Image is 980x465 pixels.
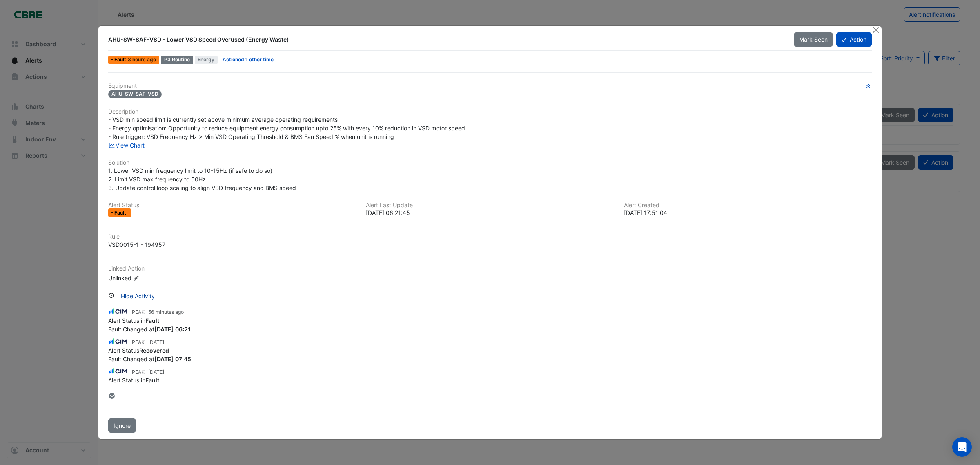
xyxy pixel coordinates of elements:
[128,56,156,63] span: Wed 17-Sep-2025 06:21 AEST
[108,233,872,240] h6: Rule
[161,56,193,64] div: P3 Routine
[108,202,356,209] h6: Alert Status
[624,208,872,217] div: [DATE] 17:51:04
[108,337,129,346] img: CIM
[108,355,191,362] span: Fault Changed at
[108,116,465,140] span: - VSD min speed limit is currently set above minimum average operating requirements - Energy opti...
[108,393,116,399] fa-layers: More
[108,265,872,272] h6: Linked Action
[108,142,145,149] a: View Chart
[952,437,972,457] div: Open Intercom Messenger
[148,339,164,345] span: 2025-09-12 08:39:23
[799,36,828,43] span: Mark Seen
[114,422,131,429] span: Ignore
[145,377,159,384] strong: Fault
[133,275,139,282] fa-icon: Edit Linked Action
[108,347,169,354] span: Alert Status
[108,274,206,282] div: Unlinked
[108,83,872,89] h6: Equipment
[114,57,128,62] span: Fault
[195,56,218,64] span: Energy
[154,355,191,362] strong: 2025-09-12 07:45:56
[108,418,136,433] button: Ignore
[108,377,159,384] span: Alert Status in
[132,369,164,376] small: PEAK -
[108,90,162,98] span: AHU-SW-SAF-VSD
[223,56,274,63] a: Actioned 1 other time
[114,210,128,215] span: Fault
[108,367,129,376] img: CIM
[366,208,614,217] div: [DATE] 06:21:45
[836,32,872,47] button: Action
[148,369,164,375] span: 2025-09-12 07:37:23
[108,167,296,191] span: 1. Lower VSD min frequency limit to 10-15Hz (if safe to do so) 2. Limit VSD max frequency to 50Hz...
[108,108,872,115] h6: Description
[132,339,164,346] small: PEAK -
[154,326,191,333] strong: 2025-09-17 06:21:45
[145,317,159,324] strong: Fault
[108,36,784,44] div: AHU-SW-SAF-VSD - Lower VSD Speed Overused (Energy Waste)
[139,347,169,354] strong: Recovered
[108,317,159,324] span: Alert Status in
[871,26,880,34] button: Close
[794,32,833,47] button: Mark Seen
[108,326,191,333] span: Fault Changed at
[624,202,872,209] h6: Alert Created
[366,202,614,209] h6: Alert Last Update
[108,307,129,316] img: CIM
[132,309,184,316] small: PEAK -
[148,309,184,315] span: 2025-09-17 08:11:57
[116,289,160,303] button: Hide Activity
[108,159,872,166] h6: Solution
[108,240,165,249] div: VSD0015-1 - 194957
